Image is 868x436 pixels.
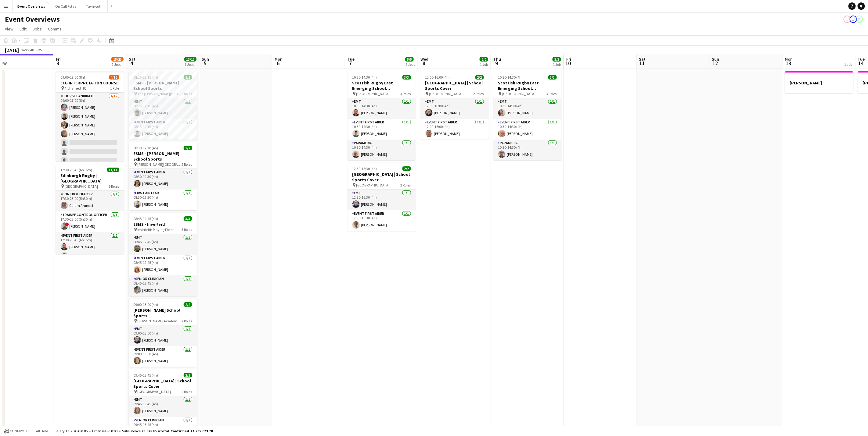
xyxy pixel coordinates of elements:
[134,373,158,378] span: 09:45-13:45 (4h)
[553,62,561,67] div: 1 Job
[5,47,19,53] div: [DATE]
[182,162,192,167] span: 2 Roles
[184,75,192,80] span: 2/2
[45,25,64,33] a: Comms
[857,60,865,67] span: 14
[56,71,124,161] div: 09:00-17:00 (8h)4/12ECG INTERPRETATION COURSE Alphamed HQ1 RoleCourse Candidate4/1209:00-17:00 (8...
[65,184,98,189] span: [GEOGRAPHIC_DATA]
[493,80,562,91] h3: Scottish Rugby East Emerging School Championships | [GEOGRAPHIC_DATA]
[129,234,197,255] app-card-role: EMT1/108:45-12:45 (4h)[PERSON_NAME]
[38,48,44,52] div: BST
[638,60,646,67] span: 11
[55,60,61,67] span: 3
[134,302,158,307] span: 09:00-13:00 (4h)
[420,98,489,119] app-card-role: EMT1/112:00-16:00 (4h)[PERSON_NAME]
[81,0,108,12] button: Taymouth
[129,151,197,162] h3: ESMS - [PERSON_NAME] School Sports
[55,429,213,433] div: Salary £1 284 480.85 + Expenses £50.00 + Subsistence £1 142.85 =
[129,307,197,318] h3: [PERSON_NAME] School Sports
[546,91,557,96] span: 3 Roles
[492,60,501,67] span: 9
[138,319,182,323] span: [PERSON_NAME] Academy Playing Fields
[401,91,411,96] span: 3 Roles
[348,98,416,119] app-card-role: EMT1/110:30-14:30 (4h)[PERSON_NAME]
[56,173,124,184] h3: Edinburgh Rugby | [GEOGRAPHIC_DATA]
[109,75,119,80] span: 4/12
[5,26,13,32] span: View
[420,60,428,67] span: 8
[65,86,87,90] span: Alphamed HQ
[566,56,571,62] span: Fri
[712,56,719,62] span: Sun
[785,56,793,62] span: Mon
[129,142,197,210] app-job-card: 08:30-12:30 (4h)2/2ESMS - [PERSON_NAME] School Sports [PERSON_NAME][GEOGRAPHIC_DATA]2 RolesEvent ...
[129,71,197,140] app-job-card: 08:15-12:15 (4h)2/2ESMS - [PERSON_NAME] School Sports The [PERSON_NAME][GEOGRAPHIC_DATA]2 RolesEM...
[129,396,197,417] app-card-role: EMT1/109:45-13:45 (4h)[PERSON_NAME]
[401,183,411,187] span: 2 Roles
[348,190,416,210] app-card-role: EMT1/112:30-16:30 (4h)[PERSON_NAME]
[112,62,123,67] div: 2 Jobs
[48,26,62,32] span: Comms
[129,255,197,275] app-card-role: Event First Aider1/108:45-12:45 (4h)[PERSON_NAME]
[138,389,171,394] span: [GEOGRAPHIC_DATA]
[502,91,536,96] span: [GEOGRAPHIC_DATA]
[402,166,411,171] span: 2/2
[356,183,390,187] span: [GEOGRAPHIC_DATA]
[110,86,119,90] span: 1 Role
[356,91,390,96] span: [GEOGRAPHIC_DATA]
[480,57,488,62] span: 2/2
[498,75,523,80] span: 10:30-14:30 (4h)
[420,71,489,140] app-job-card: 12:00-16:00 (4h)2/2[GEOGRAPHIC_DATA] | School Sports Cover [GEOGRAPHIC_DATA]2 RolesEMT1/112:00-16...
[711,60,719,67] span: 12
[185,62,196,67] div: 6 Jobs
[182,389,192,394] span: 2 Roles
[134,216,158,221] span: 08:45-12:45 (4h)
[784,60,793,67] span: 13
[348,163,416,231] app-job-card: 12:30-16:30 (4h)2/2[GEOGRAPHIC_DATA] | School Sports Cover [GEOGRAPHIC_DATA]2 RolesEMT1/112:30-16...
[858,56,865,62] span: Tue
[405,57,414,62] span: 5/5
[35,429,49,433] span: All jobs
[128,60,135,67] span: 4
[184,373,192,378] span: 2/2
[785,80,853,86] h3: [PERSON_NAME]
[56,232,124,262] app-card-role: Event First Aider2/217:30-23:45 (6h15m)[PERSON_NAME][PERSON_NAME]
[202,56,209,62] span: Sun
[182,91,192,96] span: 2 Roles
[61,75,85,80] span: 09:00-17:00 (8h)
[348,172,416,183] h3: [GEOGRAPHIC_DATA] | School Sports Cover
[129,98,197,119] app-card-role: EMT1/108:15-12:15 (4h)[PERSON_NAME]
[13,0,50,12] button: Event Overviews
[352,75,377,80] span: 10:30-14:30 (4h)
[493,71,562,160] app-job-card: 10:30-14:30 (4h)3/3Scottish Rugby East Emerging School Championships | [GEOGRAPHIC_DATA] [GEOGRAP...
[201,60,209,67] span: 5
[129,213,197,296] div: 08:45-12:45 (4h)3/3ESMS - Inverleith Inverleith Playing Fields3 RolesEMT1/108:45-12:45 (4h)[PERSO...
[129,325,197,346] app-card-role: EMT1/109:00-13:00 (4h)[PERSON_NAME]
[429,91,463,96] span: [GEOGRAPHIC_DATA]
[184,57,196,62] span: 13/13
[420,56,428,62] span: Wed
[107,168,119,172] span: 11/11
[61,168,92,172] span: 17:30-23:45 (6h15m)
[493,56,501,62] span: Thu
[548,75,557,80] span: 3/3
[111,57,124,62] span: 15/23
[493,119,562,140] app-card-role: Event First Aider1/110:30-14:30 (4h)[PERSON_NAME]
[493,140,562,160] app-card-role: Paramedic1/110:30-14:30 (4h)[PERSON_NAME]
[129,299,197,367] app-job-card: 09:00-13:00 (4h)2/2[PERSON_NAME] School Sports [PERSON_NAME] Academy Playing Fields2 RolesEMT1/10...
[2,25,16,33] a: View
[347,60,355,67] span: 7
[56,211,124,232] app-card-role: Trainee Control Officer1/117:30-23:00 (5h30m)![PERSON_NAME]
[109,184,119,189] span: 5 Roles
[785,71,853,93] app-job-card: [PERSON_NAME]
[402,75,411,80] span: 3/3
[33,26,42,32] span: Jobs
[639,56,646,62] span: Sat
[845,62,852,67] div: 1 Job
[5,15,60,24] h1: Event Overviews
